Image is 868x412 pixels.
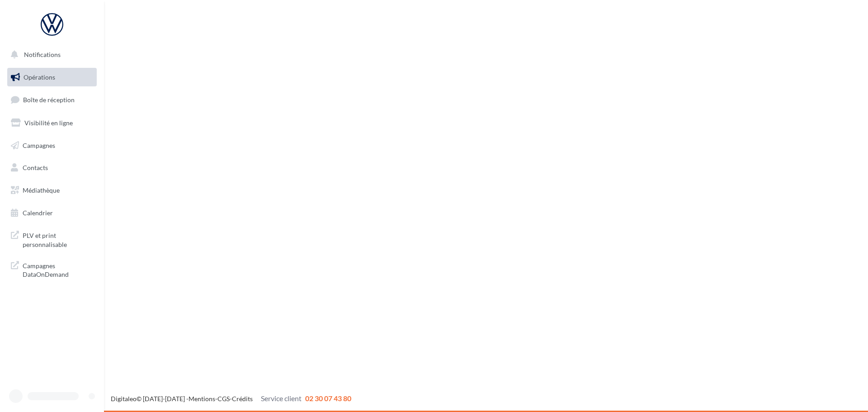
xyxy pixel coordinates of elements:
a: Calendrier [5,204,99,223]
a: Crédits [232,395,253,403]
span: © [DATE]-[DATE] - - - [111,395,351,403]
span: Service client [261,394,302,403]
a: Digitaleo [111,395,137,403]
span: Campagnes [23,141,55,149]
a: Campagnes DataOnDemand [5,256,99,283]
span: Boîte de réception [23,96,75,104]
a: CGS [217,395,230,403]
span: 02 30 07 43 80 [305,394,351,403]
span: Calendrier [23,209,53,217]
a: Contacts [5,158,99,177]
span: Visibilité en ligne [24,119,73,127]
span: Opérations [24,73,55,81]
span: Contacts [23,164,48,171]
a: Boîte de réception [5,90,99,109]
button: Notifications [5,45,95,64]
span: PLV et print personnalisable [23,229,93,249]
span: Campagnes DataOnDemand [23,260,93,279]
a: Mentions [189,395,215,403]
a: PLV et print personnalisable [5,226,99,252]
span: Médiathèque [23,186,60,194]
a: Médiathèque [5,181,99,200]
span: Notifications [24,51,61,58]
a: Campagnes [5,136,99,155]
a: Opérations [5,68,99,87]
a: Visibilité en ligne [5,114,99,133]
